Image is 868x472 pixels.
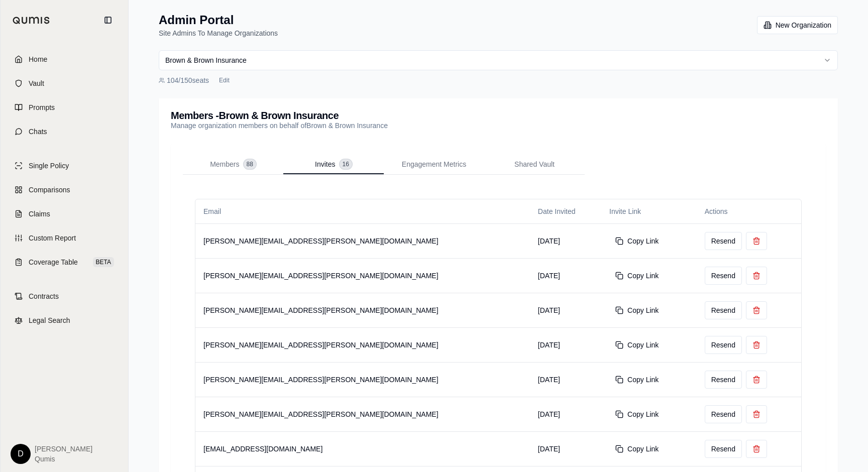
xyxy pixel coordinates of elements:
button: Copy Link [609,371,665,389]
span: Qumis [35,454,92,464]
button: Resend [705,371,742,389]
button: Collapse sidebar [100,12,116,28]
button: Copy Link [609,440,665,458]
td: [DATE] [530,223,601,258]
a: Chats [7,121,122,143]
div: D [11,444,31,464]
span: Invites [315,159,335,169]
button: Resend [705,267,742,285]
th: Date Invited [530,199,601,223]
span: Single Policy [29,161,69,171]
button: Copy Link [609,232,665,250]
th: Actions [697,199,801,223]
a: Claims [7,203,122,225]
td: [DATE] [530,431,601,466]
a: Legal Search [7,309,122,331]
h1: Admin Portal [159,12,278,28]
h3: Members - Brown & Brown Insurance [171,110,388,121]
span: Shared Vault [514,159,555,169]
a: Contracts [7,285,122,307]
span: Coverage Table [29,257,78,267]
span: 88 [244,159,256,169]
button: Copy Link [609,336,665,354]
button: New Organization [757,16,838,34]
td: [PERSON_NAME][EMAIL_ADDRESS][PERSON_NAME][DOMAIN_NAME] [195,258,530,293]
td: [PERSON_NAME][EMAIL_ADDRESS][PERSON_NAME][DOMAIN_NAME] [195,223,530,258]
td: [DATE] [530,258,601,293]
span: 16 [340,159,352,169]
button: Resend [705,440,742,458]
span: 104 / 150 seats [167,75,209,85]
button: Copy Link [609,301,665,319]
button: Edit [215,74,234,86]
span: Contracts [29,291,59,301]
span: Legal Search [29,315,70,325]
a: Custom Report [7,227,122,249]
p: Manage organization members on behalf of Brown & Brown Insurance [171,121,388,131]
span: Home [29,54,47,64]
span: BETA [93,257,114,267]
td: [DATE] [530,362,601,397]
button: Resend [705,336,742,354]
span: Comparisons [29,185,70,195]
td: [EMAIL_ADDRESS][DOMAIN_NAME] [195,431,530,466]
span: Engagement Metrics [402,159,466,169]
span: Prompts [29,102,55,112]
a: Home [7,48,122,70]
button: Copy Link [609,405,665,423]
span: Vault [29,78,44,88]
td: [PERSON_NAME][EMAIL_ADDRESS][PERSON_NAME][DOMAIN_NAME] [195,293,530,327]
th: Invite Link [601,199,697,223]
span: Members [210,159,239,169]
span: [PERSON_NAME] [35,444,92,454]
img: Qumis Logo [13,17,50,24]
a: Prompts [7,96,122,119]
a: Vault [7,72,122,94]
td: [DATE] [530,293,601,327]
button: Resend [705,232,742,250]
td: [PERSON_NAME][EMAIL_ADDRESS][PERSON_NAME][DOMAIN_NAME] [195,397,530,431]
button: Resend [705,301,742,319]
button: Copy Link [609,267,665,285]
td: [DATE] [530,397,601,431]
a: Comparisons [7,179,122,201]
th: Email [195,199,530,223]
p: Site Admins To Manage Organizations [159,28,278,38]
a: Coverage TableBETA [7,251,122,273]
td: [PERSON_NAME][EMAIL_ADDRESS][PERSON_NAME][DOMAIN_NAME] [195,327,530,362]
button: Resend [705,405,742,423]
span: Claims [29,209,50,219]
td: [PERSON_NAME][EMAIL_ADDRESS][PERSON_NAME][DOMAIN_NAME] [195,362,530,397]
td: [DATE] [530,327,601,362]
span: Custom Report [29,233,76,243]
a: Single Policy [7,155,122,177]
span: Chats [29,127,47,137]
